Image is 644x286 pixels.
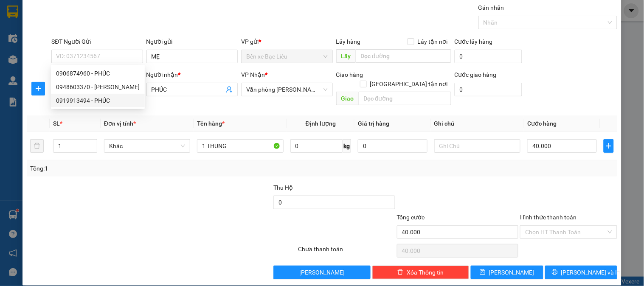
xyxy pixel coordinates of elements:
[367,79,451,89] span: [GEOGRAPHIC_DATA] tận nơi
[51,94,145,107] div: 0919913494 - PHÚC
[358,139,427,153] input: 0
[356,49,451,63] input: Dọc đường
[336,38,361,45] span: Lấy hàng
[520,214,577,221] label: Hình thức thanh toán
[53,120,60,127] span: SL
[197,120,225,127] span: Tên hàng
[246,50,327,63] span: Bến xe Bạc Liêu
[273,184,293,191] span: Thu Hộ
[561,268,621,277] span: [PERSON_NAME] và In
[431,115,524,132] th: Ghi chú
[343,139,351,153] span: kg
[306,120,336,127] span: Định lượng
[545,266,617,279] button: printer[PERSON_NAME] và In
[478,4,504,11] label: Gán nhãn
[455,71,497,78] label: Cước giao hàng
[246,83,327,96] span: Văn phòng Hồ Chí Minh
[527,120,557,127] span: Cước hàng
[51,80,145,94] div: 0948603370 - NGUYỄN THỊ DIỄM PHÚC
[336,71,363,78] span: Giao hàng
[56,82,140,92] div: 0948603370 - [PERSON_NAME]
[297,244,396,259] div: Chưa thanh toán
[241,71,265,78] span: VP Nhận
[30,139,44,153] button: delete
[30,164,249,173] div: Tổng: 1
[358,120,389,127] span: Giá trị hàng
[146,37,238,46] div: Người gửi
[455,83,523,96] input: Cước giao hàng
[552,269,558,276] span: printer
[51,37,143,46] div: SĐT Người Gửi
[336,92,359,105] span: Giao
[32,85,45,92] span: plus
[299,268,345,277] span: [PERSON_NAME]
[397,214,425,221] span: Tổng cước
[197,139,283,153] input: VD: Bàn, Ghế
[336,49,356,63] span: Lấy
[51,67,145,80] div: 0906874960 - PHÚC
[226,86,233,93] span: user-add
[241,37,332,46] div: VP gửi
[56,69,140,78] div: 0906874960 - PHÚC
[56,96,140,105] div: 0919913494 - PHÚC
[604,143,613,149] span: plus
[489,268,534,277] span: [PERSON_NAME]
[480,269,486,276] span: save
[104,120,136,127] span: Đơn vị tính
[407,268,444,277] span: Xóa Thông tin
[31,82,45,95] button: plus
[372,266,469,279] button: deleteXóa Thông tin
[146,70,238,79] div: Người nhận
[455,50,523,63] input: Cước lấy hàng
[109,140,185,152] span: Khác
[434,139,520,153] input: Ghi Chú
[397,269,403,276] span: delete
[359,92,451,105] input: Dọc đường
[604,139,614,153] button: plus
[414,37,451,46] span: Lấy tận nơi
[273,266,370,279] button: [PERSON_NAME]
[455,38,493,45] label: Cước lấy hàng
[471,266,543,279] button: save[PERSON_NAME]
